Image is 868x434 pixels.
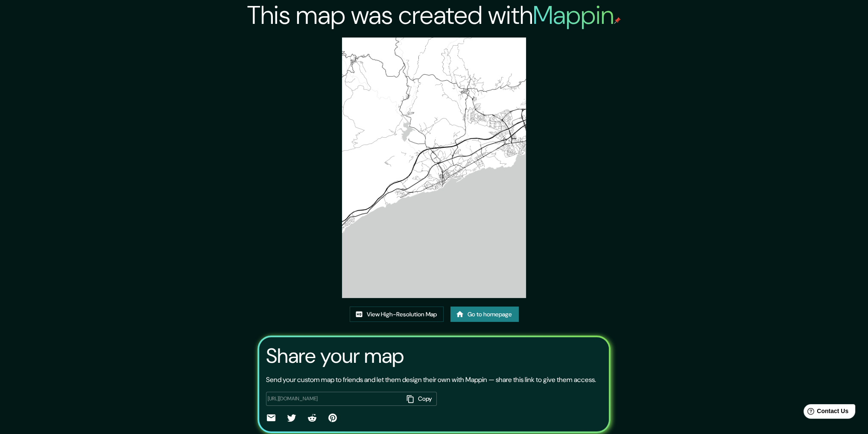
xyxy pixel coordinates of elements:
button: Copy [403,392,437,406]
a: View High-Resolution Map [350,307,444,322]
img: created-map [342,38,526,298]
h3: Share your map [266,344,404,368]
p: Send your custom map to friends and let them design their own with Mappin — share this link to gi... [266,375,596,385]
iframe: Help widget launcher [792,401,859,425]
a: Go to homepage [450,307,519,322]
img: mappin-pin [614,17,621,24]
